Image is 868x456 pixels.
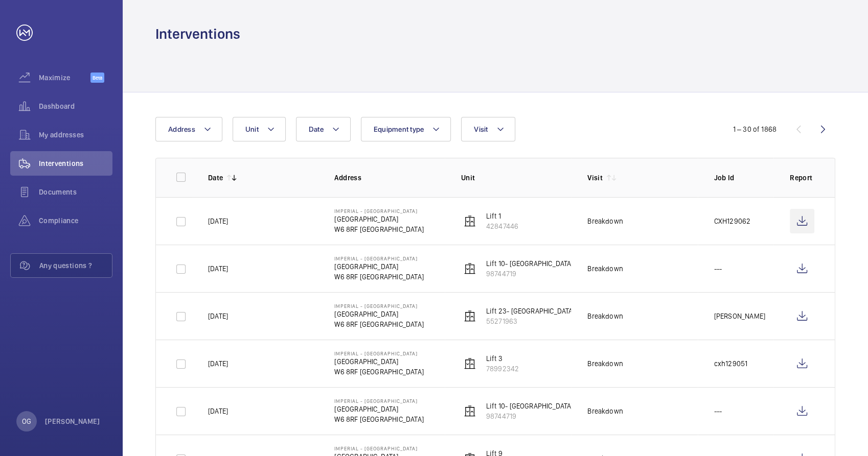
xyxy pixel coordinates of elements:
[587,311,623,321] div: Breakdown
[464,405,476,417] img: elevator.svg
[245,125,259,133] span: Unit
[334,208,423,214] p: Imperial - [GEOGRAPHIC_DATA]
[486,411,632,421] p: 98744719
[486,353,519,364] p: Lift 3
[168,125,195,133] span: Address
[334,319,423,329] p: W6 8RF [GEOGRAPHIC_DATA]
[587,406,623,416] div: Breakdown
[334,224,423,234] p: W6 8RF [GEOGRAPHIC_DATA]
[714,216,751,226] p: CXH129062
[733,124,776,134] div: 1 – 30 of 1868
[714,311,765,321] p: [PERSON_NAME]
[296,117,351,141] button: Date
[486,221,518,231] p: 42847446
[334,173,444,183] p: Address
[334,414,423,424] p: W6 8RF [GEOGRAPHIC_DATA]
[39,215,112,226] span: Compliance
[208,263,228,274] p: [DATE]
[486,401,632,411] p: Lift 10- [GEOGRAPHIC_DATA] Block (Passenger)
[334,367,423,377] p: W6 8RF [GEOGRAPHIC_DATA]
[714,173,773,183] p: Job Id
[587,263,623,274] div: Breakdown
[486,269,632,279] p: 98744719
[464,262,476,275] img: elevator.svg
[155,117,222,141] button: Address
[334,214,423,224] p: [GEOGRAPHIC_DATA]
[208,311,228,321] p: [DATE]
[486,364,519,374] p: 78992342
[208,216,228,226] p: [DATE]
[309,125,324,133] span: Date
[334,255,423,261] p: Imperial - [GEOGRAPHIC_DATA]
[334,398,423,404] p: Imperial - [GEOGRAPHIC_DATA]
[208,358,228,369] p: [DATE]
[39,101,112,111] span: Dashboard
[39,158,112,169] span: Interventions
[39,260,112,271] span: Any questions ?
[374,125,424,133] span: Equipment type
[334,404,423,414] p: [GEOGRAPHIC_DATA]
[587,358,623,369] div: Breakdown
[334,350,423,356] p: Imperial - [GEOGRAPHIC_DATA]
[22,416,31,426] p: OG
[208,406,228,416] p: [DATE]
[39,73,90,83] span: Maximize
[461,117,515,141] button: Visit
[486,258,632,269] p: Lift 10- [GEOGRAPHIC_DATA] Block (Passenger)
[334,309,423,319] p: [GEOGRAPHIC_DATA]
[714,406,722,416] p: ---
[90,73,104,83] span: Beta
[790,173,814,183] p: Report
[486,306,633,316] p: Lift 23- [GEOGRAPHIC_DATA] Block (Passenger)
[464,357,476,370] img: elevator.svg
[39,187,112,197] span: Documents
[587,216,623,226] div: Breakdown
[334,303,423,309] p: Imperial - [GEOGRAPHIC_DATA]
[486,211,518,221] p: Lift 1
[486,316,633,326] p: 55271963
[464,310,476,322] img: elevator.svg
[208,173,223,183] p: Date
[361,117,451,141] button: Equipment type
[155,25,240,43] h1: Interventions
[45,416,100,426] p: [PERSON_NAME]
[334,356,423,367] p: [GEOGRAPHIC_DATA]
[714,263,722,274] p: ---
[334,261,423,272] p: [GEOGRAPHIC_DATA]
[474,125,488,133] span: Visit
[464,215,476,227] img: elevator.svg
[334,272,423,282] p: W6 8RF [GEOGRAPHIC_DATA]
[714,358,748,369] p: cxh129051
[334,445,423,451] p: Imperial - [GEOGRAPHIC_DATA]
[461,173,571,183] p: Unit
[233,117,286,141] button: Unit
[587,173,603,183] p: Visit
[39,130,112,140] span: My addresses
